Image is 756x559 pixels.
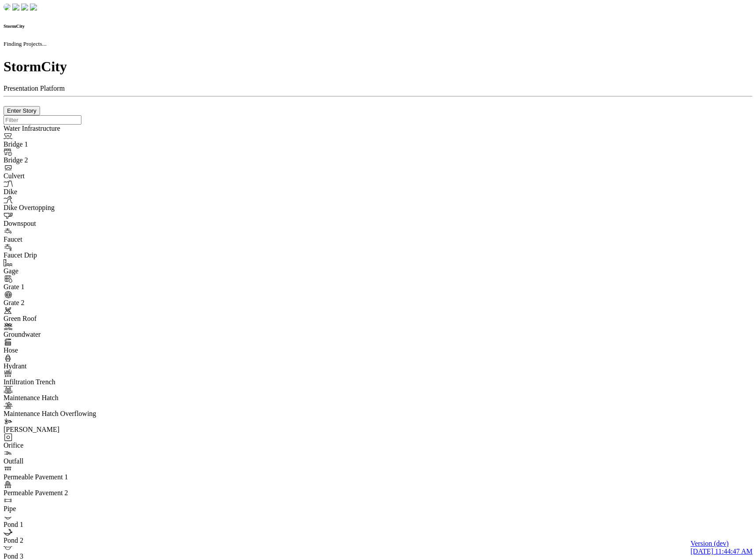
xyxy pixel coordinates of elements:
img: chi-fish-blink.png [30,4,37,11]
a: Version (dev) [DATE] 11:44:47 AM [690,540,752,555]
h1: StormCity [4,59,752,75]
div: Pond 2 [4,537,123,544]
h6: StormCity [4,23,752,29]
div: Dike Overtopping [4,204,123,212]
small: Finding Projects... [4,40,47,47]
span: [DATE] 11:44:47 AM [690,548,752,555]
div: Faucet Drip [4,251,123,259]
div: Water Infrastructure [4,125,123,132]
input: Filter [4,115,81,125]
div: Culvert [4,172,123,180]
div: Hydrant [4,362,123,370]
div: Permeable Pavement 1 [4,473,123,481]
div: Grate 2 [4,299,123,307]
div: Pond 1 [4,521,123,529]
div: Dike [4,188,123,196]
div: Outfall [4,457,123,465]
div: Permeable Pavement 2 [4,489,123,497]
div: Groundwater [4,331,123,338]
div: Bridge 1 [4,140,123,148]
div: Grate 1 [4,283,123,291]
div: Downspout [4,220,123,228]
div: Green Roof [4,315,123,323]
div: Bridge 2 [4,156,123,164]
div: Maintenance Hatch Overflowing [4,410,123,418]
img: chi-fish-up.png [21,4,28,11]
div: Orifice [4,441,123,449]
div: Pipe [4,505,123,513]
div: Maintenance Hatch [4,394,123,402]
div: Gage [4,267,123,275]
span: Presentation Platform [4,85,65,92]
img: chi-fish-down.png [12,4,19,11]
div: Hose [4,346,123,354]
div: Infiltration Trench [4,378,123,386]
img: chi-fish-down.png [4,4,11,11]
div: [PERSON_NAME] [4,426,123,434]
button: Enter Story [4,106,40,115]
div: Faucet [4,235,123,243]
